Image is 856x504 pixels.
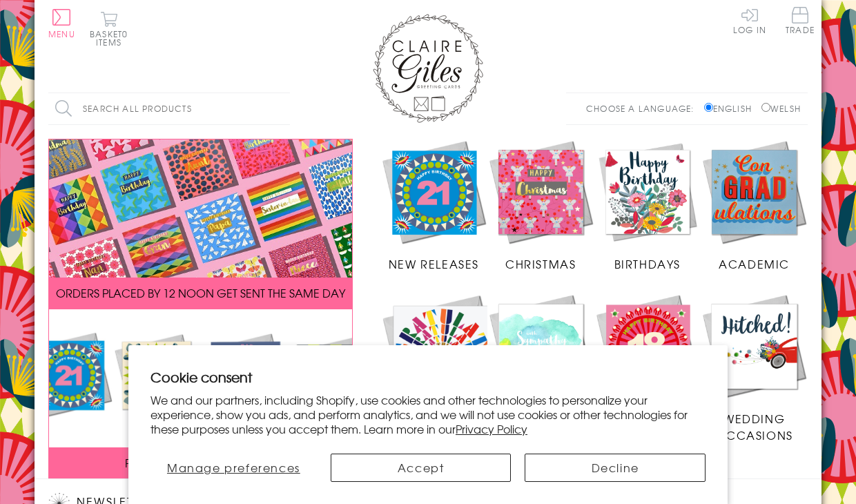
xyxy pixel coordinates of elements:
input: Search all products [48,93,290,124]
input: English [704,103,713,112]
a: Privacy Policy [456,420,527,437]
button: Accept [331,454,512,482]
h2: Cookie consent [150,367,706,387]
span: Christmas [505,255,576,272]
span: Birthdays [614,255,681,272]
a: Trade [786,7,815,37]
p: Choose a language: [586,102,701,115]
a: Sympathy [487,293,594,427]
span: Trade [786,7,815,34]
p: We and our partners, including Shopify, use cookies and other technologies to personalize your ex... [150,393,706,436]
button: Decline [525,454,706,482]
span: FREE P&P ON ALL UK ORDERS [125,454,277,471]
button: Menu [48,9,75,38]
span: New Releases [389,255,479,272]
span: Manage preferences [167,459,300,476]
button: Manage preferences [150,454,317,482]
span: 0 items [96,28,128,48]
span: Wedding Occasions [715,410,792,443]
label: Welsh [761,102,801,115]
a: Wedding Occasions [701,293,808,443]
span: ORDERS PLACED BY 12 NOON GET SENT THE SAME DAY [56,284,345,301]
a: Birthdays [594,139,701,273]
span: Menu [48,28,75,40]
a: Age Cards [594,293,701,427]
label: English [704,102,759,115]
img: Claire Giles Greetings Cards [373,14,483,123]
a: New Releases [380,139,487,273]
span: Academic [719,255,790,272]
a: Academic [701,139,808,273]
button: Basket0 items [90,11,128,46]
a: Christmas [487,139,594,273]
a: Congratulations [380,293,505,444]
input: Search [276,93,290,124]
a: Log In [733,7,766,34]
input: Welsh [761,103,770,112]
